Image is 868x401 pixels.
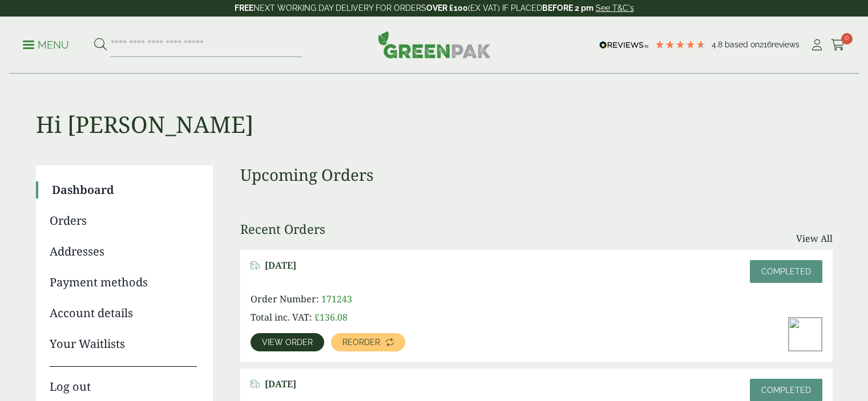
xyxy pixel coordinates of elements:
[240,165,833,185] h3: Upcoming Orders
[50,335,197,353] a: Your Waitlists
[52,181,197,199] a: Dashboard
[50,212,197,229] a: Orders
[50,274,197,291] a: Payment methods
[772,40,800,49] span: reviews
[796,232,833,245] a: View All
[761,386,811,395] span: Completed
[251,311,312,323] span: Total inc. VAT:
[50,243,197,260] a: Addresses
[761,267,811,276] span: Completed
[378,31,491,58] img: GreenPak Supplies
[50,366,197,395] a: Log out
[655,39,706,50] div: 4.79 Stars
[599,41,649,49] img: REVIEWS.io
[262,338,313,346] span: View order
[23,38,69,50] a: Menu
[596,3,634,13] a: See T&C's
[265,260,296,271] span: [DATE]
[841,33,853,44] span: 0
[235,3,253,13] strong: FREE
[23,38,69,52] p: Menu
[342,338,380,346] span: Reorder
[265,379,296,390] span: [DATE]
[760,40,772,49] span: 216
[321,293,352,305] span: 171243
[331,333,405,351] a: Reorder
[314,311,348,323] bdi: 136.08
[725,40,760,49] span: Based on
[251,293,319,305] span: Order Number:
[542,3,594,13] strong: BEFORE 2 pm
[50,305,197,322] a: Account details
[314,311,320,323] span: £
[712,40,725,49] span: 4.8
[426,3,468,13] strong: OVER £100
[810,39,824,51] i: My Account
[240,221,325,236] h3: Recent Orders
[831,37,845,54] a: 0
[36,74,833,138] h1: Hi [PERSON_NAME]
[789,318,822,351] img: No-1-Deli-Box-With-Prawn-Noodles-300x219.jpg
[831,39,845,51] i: Cart
[251,333,324,351] a: View order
